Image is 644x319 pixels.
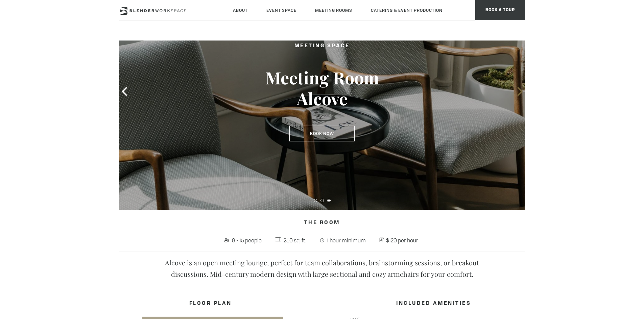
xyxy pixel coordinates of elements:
[282,235,308,246] span: 250 sq. ft.
[230,235,263,246] span: 8 - 15 people
[153,257,491,280] p: Alcove is an open meeting lounge, perfect for team collaborations, brainstorming sessions, or bre...
[244,42,400,50] h2: Meeting Space
[289,126,355,141] a: Book Now
[342,297,525,310] h4: INCLUDED AMENITIES
[244,67,400,109] h3: Meeting Room Alcove
[385,235,420,246] span: $120 per hour
[119,297,302,310] h4: FLOOR PLAN
[325,235,367,246] span: 1 hour minimum
[119,217,525,230] h4: The Room
[610,287,644,319] iframe: Chat Widget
